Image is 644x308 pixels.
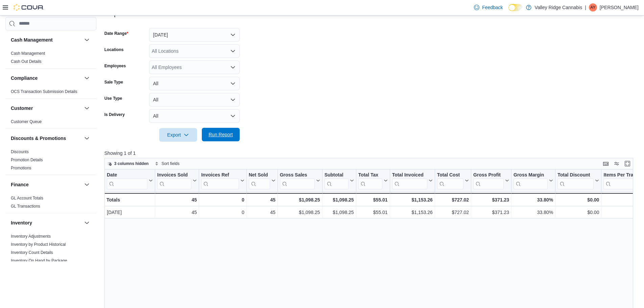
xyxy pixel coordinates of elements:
[149,77,240,90] button: All
[473,172,509,189] button: Gross Profit
[473,196,509,204] div: $371.23
[11,250,53,255] a: Inventory Count Details
[107,172,147,178] div: Date
[557,196,599,204] div: $0.00
[107,172,153,189] button: Date
[358,208,387,216] div: $55.01
[104,112,125,117] label: Is Delivery
[157,172,197,189] button: Invoices Sold
[11,258,67,263] a: Inventory On Hand by Package
[11,37,81,43] button: Cash Management
[11,75,38,81] h3: Compliance
[392,172,427,189] div: Total Invoiced
[157,172,191,178] div: Invoices Sold
[106,196,153,204] div: Totals
[602,160,610,168] button: Keyboard shortcuts
[358,196,387,204] div: $55.01
[557,172,599,189] button: Total Discount
[11,181,81,188] button: Finance
[104,150,639,157] p: Showing 1 of 1
[600,3,639,11] p: [PERSON_NAME]
[83,36,91,44] button: Cash Management
[201,172,239,189] div: Invoices Ref
[11,89,77,94] a: OCS Transaction Submission Details
[157,172,191,189] div: Invoices Sold
[209,131,233,138] span: Run Report
[437,172,463,189] div: Total Cost
[324,172,354,189] button: Subtotal
[104,31,128,36] label: Date Range
[557,172,594,189] div: Total Discount
[508,4,523,11] input: Dark Mode
[11,135,66,142] h3: Discounts & Promotions
[14,4,44,11] img: Cova
[11,234,51,239] span: Inventory Adjustments
[83,74,91,82] button: Compliance
[514,172,548,178] div: Gross Margin
[11,204,40,209] a: GL Transactions
[324,172,348,189] div: Subtotal
[5,194,96,213] div: Finance
[508,11,509,11] span: Dark Mode
[248,172,270,189] div: Net Sold
[514,208,553,216] div: 33.80%
[11,135,81,142] button: Discounts & Promotions
[535,3,582,11] p: Valley Ridge Cannabis
[104,47,124,52] label: Locations
[280,208,320,216] div: $1,098.25
[11,59,42,64] span: Cash Out Details
[157,208,197,216] div: 45
[11,195,43,201] span: GL Account Totals
[162,161,180,166] span: Sort fields
[514,172,548,189] div: Gross Margin
[83,134,91,142] button: Discounts & Promotions
[11,89,77,94] span: OCS Transaction Submission Details
[230,65,236,70] button: Open list of options
[11,59,42,64] a: Cash Out Details
[5,88,96,98] div: Compliance
[589,3,597,11] div: Andrew Yu
[613,160,621,168] button: Display options
[230,48,236,54] button: Open list of options
[11,51,45,56] a: Cash Management
[280,196,320,204] div: $1,098.25
[11,165,31,171] span: Promotions
[11,234,51,239] a: Inventory Adjustments
[201,172,239,178] div: Invoices Ref
[392,196,432,204] div: $1,153.26
[11,242,66,247] a: Inventory by Product Historical
[11,105,33,112] h3: Customer
[324,196,354,204] div: $1,098.25
[392,172,427,178] div: Total Invoiced
[152,160,182,168] button: Sort fields
[473,172,504,178] div: Gross Profit
[5,118,96,128] div: Customer
[5,148,96,175] div: Discounts & Promotions
[437,208,469,216] div: $727.02
[392,208,432,216] div: $1,153.26
[11,119,42,124] a: Customer Queue
[437,172,463,178] div: Total Cost
[11,196,43,200] a: GL Account Totals
[11,75,81,81] button: Compliance
[11,219,32,226] h3: Inventory
[159,128,197,142] button: Export
[11,105,81,112] button: Customer
[248,172,275,189] button: Net Sold
[201,196,244,204] div: 0
[514,172,553,189] button: Gross Margin
[11,204,40,209] span: GL Transactions
[149,28,240,42] button: [DATE]
[358,172,382,189] div: Total Tax
[358,172,387,189] button: Total Tax
[248,196,275,204] div: 45
[11,219,81,226] button: Inventory
[202,128,240,141] button: Run Report
[104,79,123,85] label: Sale Type
[201,172,244,189] button: Invoices Ref
[471,1,505,14] a: Feedback
[163,128,193,142] span: Export
[11,166,31,170] a: Promotions
[107,172,147,189] div: Date
[83,181,91,189] button: Finance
